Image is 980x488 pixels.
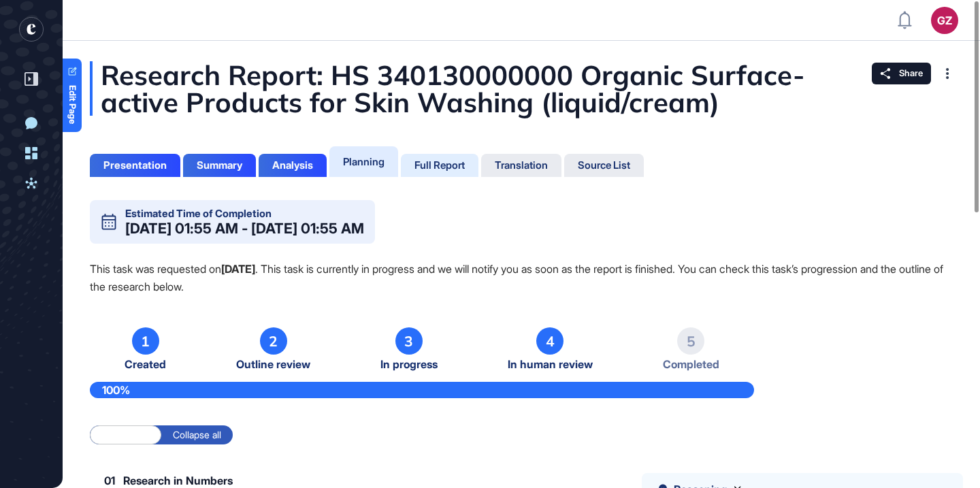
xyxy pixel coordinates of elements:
[90,425,161,444] label: Expand all
[132,327,159,355] div: 1
[536,327,563,355] div: 4
[123,475,233,486] span: Research in Numbers
[90,260,953,295] p: This task was requested on . This task is currently in progress and we will notify you as soon as...
[161,425,233,444] label: Collapse all
[103,159,167,172] div: Presentation
[68,85,77,124] span: Edit Page
[343,155,385,168] div: Planning
[578,159,630,172] div: Source List
[221,262,255,276] strong: [DATE]
[495,159,548,172] div: Translation
[260,327,287,355] div: 2
[125,208,272,218] div: Estimated Time of Completion
[63,59,82,132] a: Edit Page
[125,221,364,235] div: [DATE] 01:55 AM - [DATE] 01:55 AM
[663,358,719,371] span: Completed
[236,358,310,371] span: Outline review
[125,358,166,371] span: Created
[90,61,953,116] div: Research Report: HS 340130000000 Organic Surface-active Products for Skin Washing (liquid/cream)
[395,327,423,355] div: 3
[414,159,465,172] div: Full Report
[19,17,44,42] div: entrapeer-logo
[104,475,115,486] span: 01
[508,358,593,371] span: In human review
[931,7,958,34] button: GZ
[272,159,313,172] div: Analysis
[380,358,438,371] span: In progress
[677,327,704,355] div: 5
[197,159,242,172] div: Summary
[90,382,754,398] div: 100%
[899,68,923,79] span: Share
